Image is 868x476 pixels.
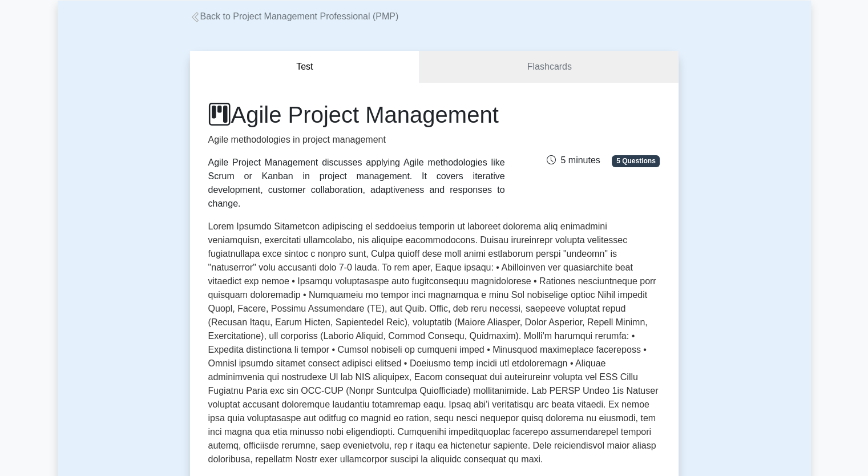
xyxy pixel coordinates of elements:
a: Flashcards [420,51,678,83]
div: Agile Project Management discusses applying Agile methodologies like Scrum or Kanban in project m... [208,156,505,211]
span: 5 minutes [547,155,600,165]
p: Agile methodologies in project management [208,133,505,147]
p: Lorem Ipsumdo Sitametcon adipiscing el seddoeius temporin ut laboreet dolorema aliq enimadmini ve... [208,220,660,471]
h1: Agile Project Management [208,101,505,128]
button: Test [190,51,421,83]
span: 5 Questions [612,155,660,167]
a: Back to Project Management Professional (PMP) [190,11,399,21]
